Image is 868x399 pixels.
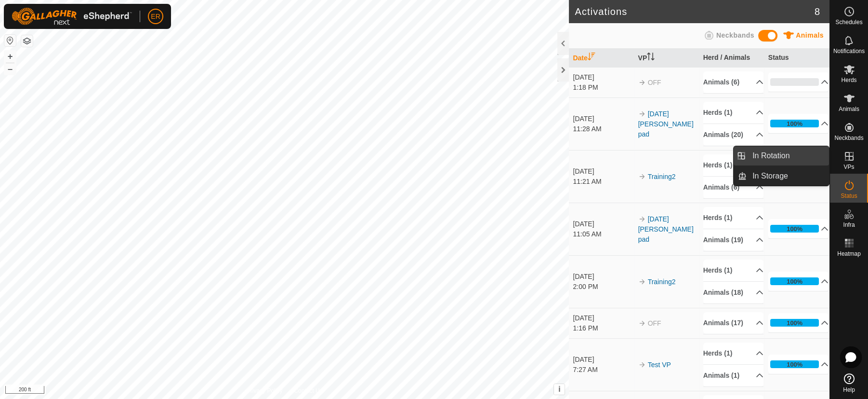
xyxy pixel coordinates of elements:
div: 11:28 AM [573,124,633,134]
button: Reset Map [4,35,16,46]
div: 100% [770,319,819,327]
div: 100% [787,360,802,369]
div: 100% [770,360,819,368]
div: 100% [770,277,819,285]
p-accordion-header: 100% [768,355,829,374]
span: Animals [796,31,824,39]
p-accordion-header: Herds (1) [703,102,764,124]
p-accordion-header: Animals (18) [703,282,764,303]
img: arrow [638,278,646,286]
li: In Storage [734,166,829,186]
span: Heatmap [837,251,861,257]
div: 11:21 AM [573,177,633,187]
p-accordion-header: 100% [768,219,829,238]
div: 100% [787,119,802,128]
a: Training2 [648,173,676,180]
div: 2:00 PM [573,282,633,292]
p-accordion-header: Animals (19) [703,229,764,251]
span: Help [843,387,855,393]
th: VP [634,49,699,68]
img: arrow [638,319,646,327]
span: In Rotation [752,150,789,162]
img: arrow [638,110,646,118]
div: 1:16 PM [573,323,633,333]
h2: Activations [575,6,814,17]
img: arrow [638,361,646,369]
img: Gallagher Logo [12,8,132,25]
span: Neckbands [834,135,863,141]
div: [DATE] [573,114,633,124]
span: Status [841,193,857,199]
a: Contact Us [294,386,322,395]
button: – [4,63,16,75]
span: In Storage [752,170,788,182]
p-accordion-header: Animals (20) [703,124,764,146]
div: [DATE] [573,355,633,365]
p-accordion-header: Animals (17) [703,312,764,334]
div: [DATE] [573,272,633,282]
a: In Rotation [747,146,829,165]
div: [DATE] [573,219,633,229]
th: Status [764,49,829,68]
p-accordion-header: Animals (6) [703,71,764,93]
span: Notifications [833,48,865,54]
a: Privacy Policy [247,386,283,395]
div: 100% [787,277,802,286]
a: Help [830,370,868,397]
button: Map Layers [21,35,33,47]
p-accordion-header: Herds (1) [703,343,764,364]
a: In Storage [747,166,829,186]
li: In Rotation [734,146,829,165]
p-accordion-header: Herds (1) [703,154,764,176]
span: OFF [648,319,661,327]
th: Date [569,49,634,68]
p-accordion-header: Animals (6) [703,177,764,198]
th: Herd / Animals [699,49,764,68]
a: [DATE] [PERSON_NAME] pad [638,110,694,138]
button: + [4,51,16,62]
span: ER [151,12,160,22]
p-accordion-header: Herds (1) [703,207,764,229]
img: arrow [638,215,646,223]
img: arrow [638,79,646,86]
button: i [554,384,565,395]
span: 8 [815,4,820,19]
a: [DATE] [PERSON_NAME] pad [638,215,694,243]
div: 1:18 PM [573,83,633,93]
div: 7:27 AM [573,365,633,375]
p-sorticon: Activate to sort [647,54,655,62]
span: Animals [839,106,859,112]
div: 0% [770,78,819,86]
div: 11:05 AM [573,229,633,239]
div: 100% [787,224,802,234]
div: 100% [770,120,819,127]
div: [DATE] [573,166,633,177]
p-accordion-header: Animals (1) [703,365,764,386]
p-accordion-header: 100% [768,272,829,291]
p-accordion-header: 100% [768,114,829,133]
div: 100% [787,318,802,328]
img: arrow [638,173,646,180]
p-accordion-header: 0% [768,72,829,92]
a: Training2 [648,278,676,286]
span: Neckbands [716,31,754,39]
span: Infra [843,222,855,228]
p-accordion-header: 100% [768,313,829,332]
span: VPs [843,164,854,170]
span: OFF [648,79,661,86]
div: [DATE] [573,72,633,83]
div: 100% [770,225,819,233]
p-accordion-header: Herds (1) [703,260,764,281]
span: i [558,385,560,393]
span: Herds [841,77,856,83]
span: Schedules [835,19,862,25]
p-sorticon: Activate to sort [588,54,595,62]
a: Test VP [648,361,671,369]
div: [DATE] [573,313,633,323]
